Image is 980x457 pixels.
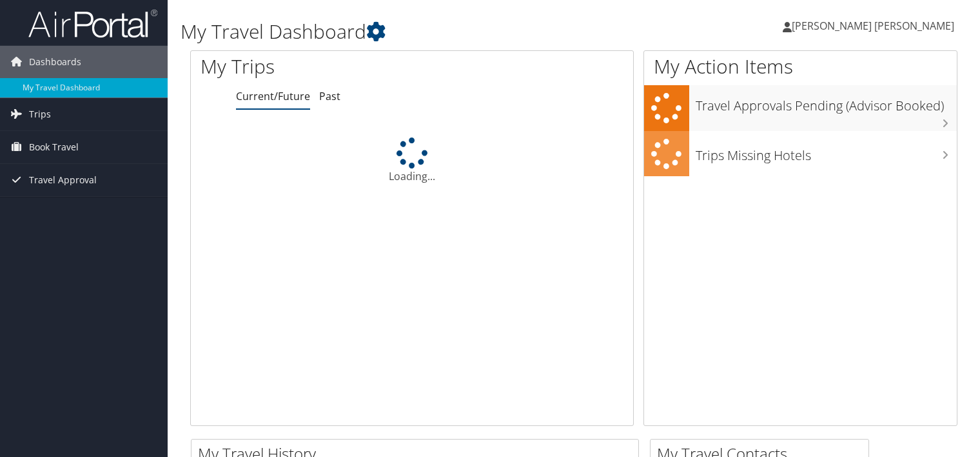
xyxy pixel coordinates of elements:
span: Book Travel [29,131,79,163]
h1: My Travel Dashboard [181,18,705,45]
span: [PERSON_NAME] [PERSON_NAME] [792,19,954,33]
div: Loading... [191,137,633,184]
a: Current/Future [236,89,310,103]
a: Trips Missing Hotels [644,131,957,177]
span: Trips [29,98,51,130]
span: Dashboards [29,46,81,78]
h3: Trips Missing Hotels [696,140,957,165]
a: [PERSON_NAME] [PERSON_NAME] [783,6,967,45]
h1: My Action Items [644,53,957,80]
h3: Travel Approvals Pending (Advisor Booked) [696,90,957,115]
span: Travel Approval [29,164,97,196]
a: Travel Approvals Pending (Advisor Booked) [644,85,957,131]
h1: My Trips [201,53,439,80]
img: airportal-logo.png [28,8,157,39]
a: Past [319,89,340,103]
